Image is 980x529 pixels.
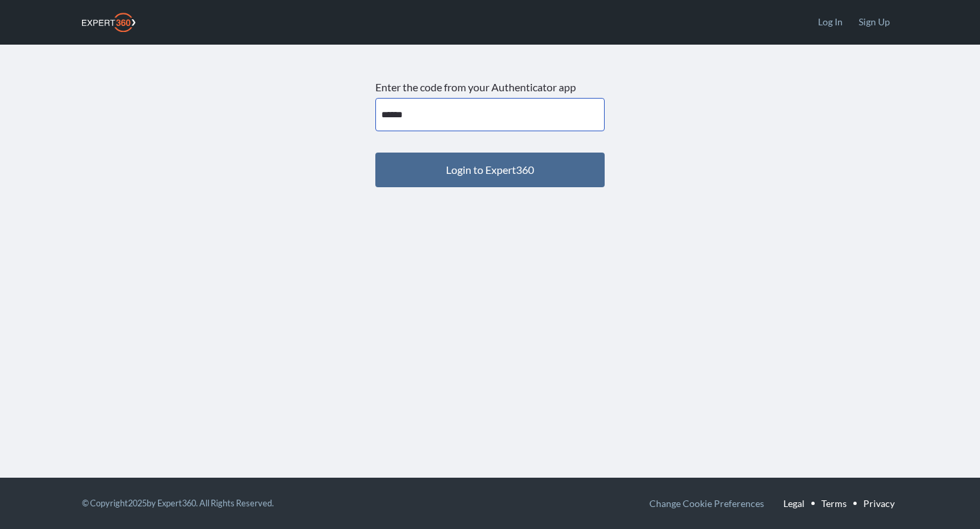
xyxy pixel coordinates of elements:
[446,163,534,176] span: Login to Expert360
[82,498,274,508] small: © Copyright 2025 by Expert360. All Rights Reserved.
[821,494,847,512] a: Terms
[783,494,805,512] a: Legal
[649,494,764,512] button: Change Cookie Preferences
[375,79,576,95] label: Enter the code from your Authenticator app
[375,153,605,187] button: Login to Expert360
[863,494,895,512] a: Privacy
[82,13,135,32] img: Expert360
